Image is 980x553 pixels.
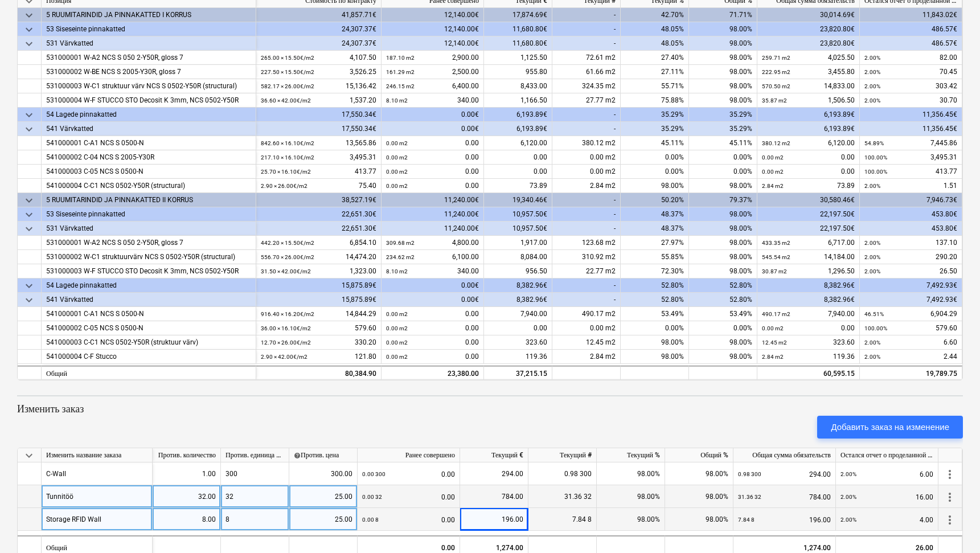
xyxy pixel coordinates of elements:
[261,150,376,165] div: 3,495.31
[552,22,621,36] div: -
[358,448,460,462] div: Ранее совершено
[762,165,855,179] div: 0.00
[484,8,552,22] div: 17,874.69€
[22,293,36,307] span: keyboard_arrow_down
[552,250,621,264] div: 310.92 m2
[382,36,484,51] div: 12,140.00€
[484,179,552,193] div: 73.89
[621,22,689,36] div: 48.05%
[261,169,311,175] small: 25.70 × 16.10€ / m2
[386,65,479,79] div: 2,500.00
[597,462,665,485] div: 98.00%
[943,490,957,503] span: more_vert
[762,236,855,250] div: 6,717.00
[621,136,689,150] div: 45.11%
[528,485,597,508] div: 31.36 32
[864,250,957,264] div: 290.20
[256,8,382,22] div: 41,857.71€
[42,366,256,380] div: Общий
[221,448,289,462] div: Против. единица измерения
[597,485,665,508] div: 98.00%
[46,22,251,36] div: 53 Siseseinte pinnakatted
[484,236,552,250] div: 1,917.00
[757,222,860,236] div: 22,197.50€
[552,222,621,236] div: -
[484,207,552,222] div: 10,957.50€
[484,293,552,307] div: 8,382.96€
[864,140,884,146] small: 54.89%
[261,55,314,61] small: 265.00 × 15.50€ / m2
[621,350,689,364] div: 98.00%
[621,65,689,79] div: 27.11%
[528,508,597,531] div: 7.84 8
[864,165,957,179] div: 413.77
[864,179,957,193] div: 1.51
[484,278,552,293] div: 8,382.96€
[864,136,957,150] div: 7,445.86
[484,36,552,51] div: 11,680.80€
[484,307,552,321] div: 7,940.00
[552,350,621,364] div: 2.84 m2
[860,122,962,136] div: 11,356.45€
[22,37,36,51] span: keyboard_arrow_down
[597,508,665,531] div: 98.00%
[689,93,757,108] div: 98.00%
[528,462,597,485] div: 0.98 300
[864,83,880,89] small: 2.00%
[256,293,382,307] div: 15,875.89€
[864,169,887,175] small: 100.00%
[46,264,251,278] div: 531000003 W-F STUCCO STO Decosit K 3mm, NCS 0502-Y50R
[261,240,314,246] small: 442.20 × 15.50€ / m2
[762,250,855,264] div: 14,184.00
[22,222,36,236] span: keyboard_arrow_down
[689,236,757,250] div: 98.00%
[860,293,962,307] div: 7,492.93€
[46,65,251,79] div: 531000002 W-BE NCS S 2005-Y30R, gloss 7
[621,321,689,335] div: 0.00%
[256,278,382,293] div: 15,875.89€
[621,165,689,179] div: 0.00%
[689,150,757,165] div: 0.00%
[552,150,621,165] div: 0.00 m2
[689,293,757,307] div: 52.80%
[864,150,957,165] div: 3,495.31
[552,321,621,335] div: 0.00 m2
[528,448,597,462] div: Текущий #
[552,264,621,278] div: 22.77 m2
[689,36,757,51] div: 98.00%
[484,193,552,207] div: 19,340.46€
[382,8,484,22] div: 12,140.00€
[382,108,484,122] div: 0.00€
[762,79,855,93] div: 14,833.00
[621,222,689,236] div: 48.37%
[552,65,621,79] div: 61.66 m2
[621,93,689,108] div: 75.88%
[22,208,36,222] span: keyboard_arrow_down
[762,140,790,146] small: 380.12 m2
[860,8,962,22] div: 11,843.02€
[621,307,689,321] div: 53.49%
[689,65,757,79] div: 98.00%
[484,65,552,79] div: 955.80
[864,154,887,161] small: 100.00%
[621,108,689,122] div: 35.29%
[762,55,790,61] small: 259.71 m2
[860,36,962,51] div: 486.57€
[261,183,307,189] small: 2.90 × 26.00€ / m2
[762,154,784,161] small: 0.00 m2
[757,366,860,380] div: 60,595.15
[261,65,376,79] div: 3,526.25
[261,250,376,264] div: 14,474.20
[597,448,665,462] div: Текущий %
[689,335,757,350] div: 98.00%
[261,264,376,278] div: 1,323.00
[689,8,757,22] div: 71.71%
[386,179,479,193] div: 0.00
[484,51,552,65] div: 1,125.50
[261,236,376,250] div: 6,854.10
[46,122,251,136] div: 541 Värvkatted
[762,150,855,165] div: 0.00
[484,350,552,364] div: 119.36
[665,508,733,531] div: 98.00%
[621,193,689,207] div: 50.20%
